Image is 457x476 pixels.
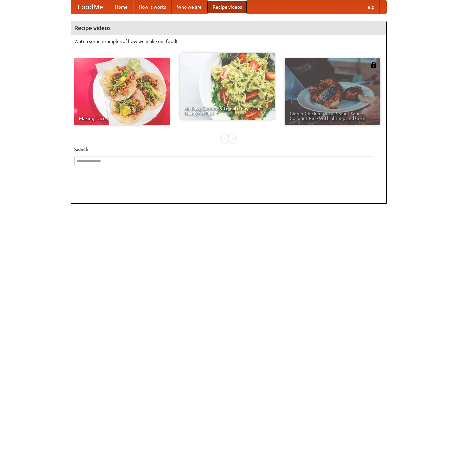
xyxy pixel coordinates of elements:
a: Home [110,0,133,14]
div: » [229,134,235,143]
a: An Easy, Summery Tomato Pasta That's Ready for Fall [180,53,275,120]
div: « [222,134,228,143]
a: FoodMe [71,0,110,14]
a: Making Tacos [74,58,170,125]
p: Watch some examples of how we make our food! [74,38,383,45]
a: Recipe videos [207,0,247,14]
img: 483408.png [370,62,377,68]
a: Who we are [172,0,207,14]
h5: Search [74,146,383,153]
a: How it works [133,0,172,14]
span: Making Tacos [79,116,165,121]
span: An Easy, Summery Tomato Pasta That's Ready for Fall [184,106,270,115]
h4: Recipe videos [71,21,386,35]
a: Help [359,0,380,14]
